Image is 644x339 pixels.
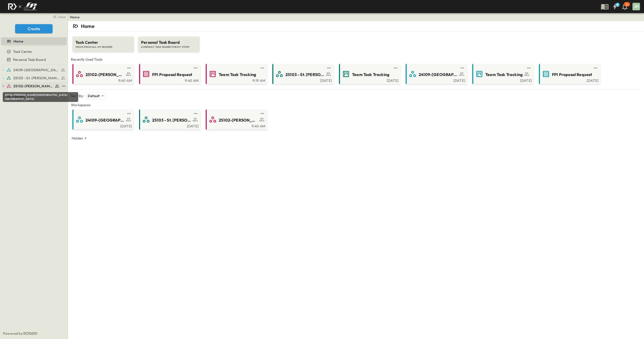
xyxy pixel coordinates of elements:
button: test [61,83,67,89]
button: 9 [610,2,620,11]
a: [DATE] [407,78,465,82]
span: 24109-[GEOGRAPHIC_DATA][PERSON_NAME] [419,72,458,78]
img: c8d7d1ed905e502e8f77bf7063faec64e13b34fdb1f2bdd94b0e311fc34f8000.png [6,1,39,12]
a: Home [1,38,66,45]
p: Home [81,23,95,30]
button: close [51,13,67,20]
span: Team Task Tracking [485,72,523,78]
a: Team Task Tracking [207,70,265,78]
div: 25102-[PERSON_NAME][DEMOGRAPHIC_DATA][GEOGRAPHIC_DATA] [3,92,78,102]
a: [DATE] [473,78,532,82]
span: Personal Task Board [13,57,46,62]
div: 25103 - St. [PERSON_NAME] Phase 2test [1,74,67,82]
a: 25102-[PERSON_NAME][DEMOGRAPHIC_DATA][GEOGRAPHIC_DATA] [73,70,132,78]
a: 25102-Christ The Redeemer Anglican Church [7,83,60,90]
button: test [459,65,465,71]
a: Task CenterTASKS FROM ALL MY BOARDS [72,31,135,52]
span: Task Center [75,40,131,45]
a: 9:19 AM [207,78,265,82]
span: Team Task Tracking [219,72,256,78]
span: Team Task Tracking [352,72,389,78]
a: 9:40 AM [207,124,265,128]
a: 24109-[GEOGRAPHIC_DATA][PERSON_NAME] [73,116,132,124]
a: Personal Task BoardA DEFAULT TASK BOARD FOR MY STUFF [138,31,200,52]
span: FPI Proposal Request [152,72,192,78]
button: test [193,110,199,117]
a: [DATE] [273,78,332,82]
button: test [393,65,399,71]
a: [DATE] [140,124,199,128]
span: 25103 - St. [PERSON_NAME] Phase 2 [285,72,324,78]
a: 25103 - St. [PERSON_NAME] Phase 2 [140,116,199,124]
span: Workspaces [71,102,641,107]
button: test [526,65,532,71]
button: test [259,65,265,71]
span: 25102-Christ The Redeemer Anglican Church [13,84,53,89]
a: Home [70,15,80,20]
button: test [259,110,265,117]
span: Personal Task Board [141,40,197,45]
div: JH [632,3,640,10]
div: 24109-St. Teresa of Calcutta Parish Halltest [1,66,67,74]
button: JH [632,2,640,11]
a: Task Center [1,48,66,55]
span: close [58,14,66,19]
span: Recently Used Tools [71,57,641,62]
a: [DATE] [340,78,399,82]
button: test [592,65,598,71]
button: test [326,65,332,71]
a: 25103 - St. [PERSON_NAME] Phase 2 [273,70,332,78]
p: Default [88,93,100,98]
div: Personal Task Boardtest [1,56,67,64]
span: TASKS FROM ALL MY BOARDS [75,45,131,49]
a: [DATE] [540,78,598,82]
span: 25103 - St. [PERSON_NAME] Phase 2 [152,117,191,123]
a: Team Task Tracking [340,70,399,78]
span: Home [14,39,23,44]
span: 24109-St. Teresa of Calcutta Parish Hall [13,67,59,72]
a: 25102-[PERSON_NAME][DEMOGRAPHIC_DATA][GEOGRAPHIC_DATA] [207,116,265,124]
p: Hidden [72,136,83,141]
button: test [193,65,199,71]
a: 24109-St. Teresa of Calcutta Parish Hall [7,66,66,73]
a: FPI Proposal Request [140,70,199,78]
a: 25103 - St. [PERSON_NAME] Phase 2 [7,74,66,82]
div: Default [86,92,106,99]
button: test [126,65,132,71]
p: 30 [625,3,629,7]
a: FPI Proposal Request [540,70,598,78]
a: [DATE] [73,124,132,128]
a: 9:40 AM [140,78,199,82]
a: Personal Task Board [1,56,66,63]
a: Team Task Tracking [473,70,532,78]
span: A DEFAULT TASK BOARD FOR MY STUFF [141,45,197,49]
span: 25102-[PERSON_NAME][DEMOGRAPHIC_DATA][GEOGRAPHIC_DATA] [85,72,124,78]
button: test [126,110,132,117]
button: Hidden [70,135,90,142]
button: Create [15,24,53,33]
h6: 9 [617,3,618,7]
div: 25102-Christ The Redeemer Anglican Churchtest [1,82,67,90]
span: 25102-[PERSON_NAME][DEMOGRAPHIC_DATA][GEOGRAPHIC_DATA] [219,117,258,123]
span: 25103 - St. [PERSON_NAME] Phase 2 [13,76,59,81]
a: 24109-[GEOGRAPHIC_DATA][PERSON_NAME] [407,70,465,78]
a: 9:40 AM [73,78,132,82]
span: 24109-[GEOGRAPHIC_DATA][PERSON_NAME] [85,117,124,123]
span: Task Center [13,49,32,54]
span: FPI Proposal Request [552,72,592,78]
nav: breadcrumbs [70,15,83,20]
